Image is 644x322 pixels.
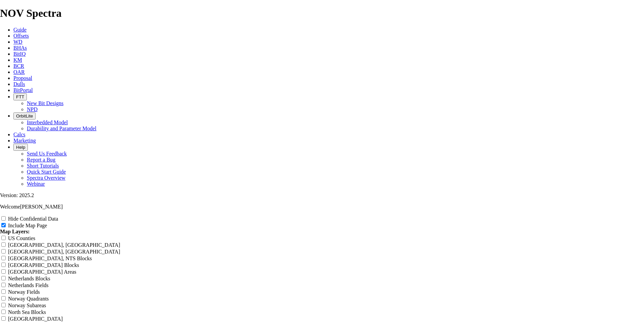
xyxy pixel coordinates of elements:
[27,106,38,112] a: NPD
[27,100,63,106] a: New Bit Designs
[13,27,26,33] a: Guide
[8,223,47,228] label: Include Map Page
[8,282,48,288] label: Netherlands Fields
[8,269,76,275] label: [GEOGRAPHIC_DATA] Areas
[13,138,36,143] a: Marketing
[16,113,33,119] span: OrbitLite
[13,75,32,81] a: Proposal
[8,242,120,248] label: [GEOGRAPHIC_DATA], [GEOGRAPHIC_DATA]
[8,235,35,241] label: US Counties
[13,33,29,39] a: Offsets
[27,175,65,181] a: Spectra Overview
[8,216,58,222] label: Hide Confidential Data
[16,94,24,99] span: FTT
[27,157,55,163] a: Report a Bug
[20,204,63,210] span: [PERSON_NAME]
[13,51,25,57] a: BitIQ
[13,63,24,69] a: BCR
[27,163,59,169] a: Short Tutorials
[27,181,45,187] a: Webinar
[27,120,68,125] a: Interbedded Model
[13,112,36,120] button: OrbitLite
[13,87,33,93] a: BitPortal
[8,249,120,255] label: [GEOGRAPHIC_DATA], [GEOGRAPHIC_DATA]
[13,69,25,75] a: OAR
[8,309,46,315] label: North Sea Blocks
[13,81,25,87] a: Dulls
[13,93,27,100] button: FTT
[8,303,46,308] label: Norway Subareas
[8,316,63,322] label: [GEOGRAPHIC_DATA]
[8,262,79,268] label: [GEOGRAPHIC_DATA] Blocks
[27,151,67,156] a: Send Us Feedback
[13,45,27,51] a: BHAs
[8,276,50,281] label: Netherlands Blocks
[8,289,40,295] label: Norway Fields
[16,145,25,150] span: Help
[13,132,25,137] a: Calcs
[13,57,22,63] a: KM
[8,256,92,261] label: [GEOGRAPHIC_DATA], NTS Blocks
[27,169,66,175] a: Quick Start Guide
[8,296,49,302] label: Norway Quadrants
[13,144,28,151] button: Help
[27,126,97,131] a: Durability and Parameter Model
[13,39,22,45] a: WD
